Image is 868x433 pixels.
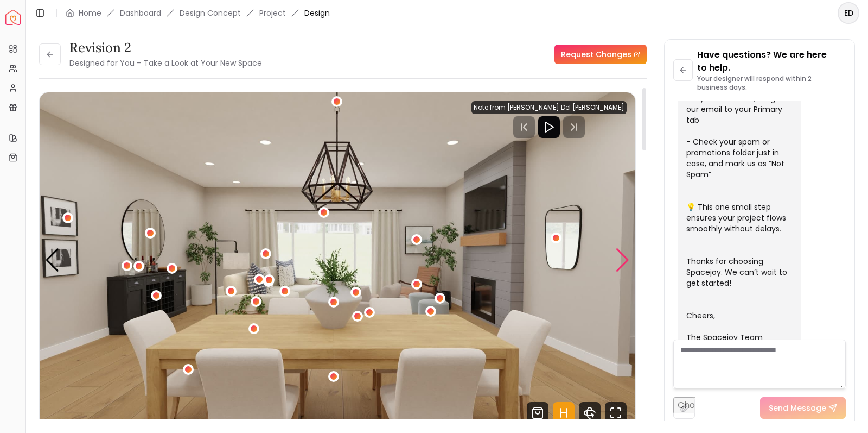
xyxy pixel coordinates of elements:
div: Note from [PERSON_NAME] Del [PERSON_NAME] [471,101,627,114]
span: ED [839,3,858,23]
h3: revision 2 [69,39,262,57]
svg: Play [542,121,556,134]
div: Previous slide [45,248,60,272]
p: Your designer will respond within 2 business days. [697,74,846,92]
div: Next slide [615,248,630,272]
a: Spacejoy [5,10,21,25]
svg: 360 View [579,402,601,424]
small: Designed for You – Take a Look at Your New Space [69,58,262,68]
a: Request Changes [554,45,647,64]
span: Design [304,8,330,18]
svg: Shop Products from this design [527,402,548,424]
a: Dashboard [120,8,161,18]
a: Home [79,8,101,18]
img: Design Render 1 [40,92,635,428]
div: 2 / 6 [40,92,635,428]
a: Project [259,8,286,18]
nav: breadcrumb [66,8,330,18]
svg: Fullscreen [605,402,627,424]
button: ED [838,2,859,24]
svg: Hotspots Toggle [553,402,575,424]
p: Have questions? We are here to help. [697,48,846,74]
div: Carousel [40,92,635,428]
li: Design Concept [180,8,241,18]
img: Spacejoy Logo [5,10,21,25]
